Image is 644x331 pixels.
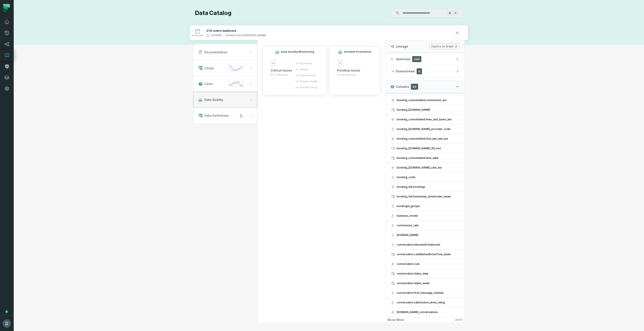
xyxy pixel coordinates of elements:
[391,175,395,179] span: string
[397,301,459,304] div: conversation.satisfaction_level_rating
[397,224,459,227] div: commission_rate
[386,240,464,249] button: conversation.InboundOrOutbound
[397,98,459,102] div: booking_consolidated.commission_eur
[391,214,395,218] span: string
[411,84,418,90] span: 93
[281,50,314,54] h3: Data Quality Monitoring
[397,253,459,256] div: conversation.LastMarkedDoneTime_week
[397,262,459,266] div: conversation.csat
[5,310,9,314] div: Tooltip anchor
[397,233,459,237] span: conversation.ID
[300,62,312,65] span: freshness
[429,44,459,49] a: Explore on Graph
[386,211,464,221] button: business_model
[397,147,459,150] span: booking_consolidated.is_fht_mor
[397,166,459,169] div: booking_[DOMAIN_NAME]_rate_eur
[190,25,468,40] button: dashboardLOOKER/looker/Users/[PERSON_NAME]
[386,53,464,65] button: Upstream200
[386,153,464,163] button: booking_consolidated.time_date
[396,85,409,89] span: Columns
[386,279,464,288] button: conversation.dates_week
[210,34,221,37] div: LOOKER
[386,134,464,143] button: booking_consolidated.first_net_rate_eur
[386,105,464,115] button: booking_[DOMAIN_NAME]
[397,310,459,314] span: conversation.total_conversations
[391,300,395,305] span: string
[397,214,459,218] span: business_model
[386,115,464,124] button: booking_consolidated.fees_and_taxes_eur
[300,80,318,83] span: schema health
[397,310,459,314] div: [DOMAIN_NAME]_conversations
[386,259,464,269] button: conversation.csat
[337,68,373,73] div: Pending Issues
[397,147,459,150] div: booking_[DOMAIN_NAME]_fht_mor
[386,173,464,182] button: booking_costs
[386,250,464,259] button: conversation.LastMarkedDoneTime_week
[204,98,223,102] span: Data Quality
[396,69,415,73] span: Downstream
[386,298,464,307] button: conversation.satisfaction_level_rating
[397,166,459,169] span: booking_consolidated.total_rate_eur
[397,185,459,189] span: booking_flat.bookings
[275,73,288,76] span: 0 Warnings
[391,204,395,208] span: string
[397,137,459,140] div: booking_consolidated.first_net_rate_eur
[391,127,395,131] span: string
[270,68,294,73] div: Critical Issues
[453,11,458,16] span: Press ⌘ + K to focus the search bar
[225,34,266,37] div: /looker/Users/Iñigo Hernaez
[397,243,459,246] div: conversation.InboundOrOutbound
[391,310,395,314] span: integer
[397,108,459,112] div: booking_[DOMAIN_NAME]
[391,108,395,112] span: timestamp
[329,46,380,95] button: Incident Prevention-Pending Issuesin Pull Requests
[397,118,459,121] div: booking_consolidated.fees_and_taxes_eur
[417,68,422,74] span: 0
[397,195,459,198] div: booking_flat.timestamp_amsterdam_week
[386,192,464,201] button: booking_flat.timestamp_amsterdam_week
[386,201,464,211] button: bookingid_groups
[204,82,213,86] span: Costs
[397,291,459,295] span: conversation.first_message_channel
[397,176,459,179] div: booking_costs
[391,194,395,199] span: timestamp
[391,165,395,170] span: integer
[386,230,464,240] button: [DOMAIN_NAME]
[191,34,204,37] span: dashboard
[386,95,464,105] button: booking_consolidated.commission_eur
[386,182,464,192] button: booking_flat.bookings
[391,271,395,276] span: timestamp
[263,46,327,95] button: Data Quality Monitoring-Critical Issues0 Warningsfreshnessvolumedata anomalyschema healthsemantic...
[391,185,395,189] span: integer
[397,272,459,275] div: conversation.dates_date
[387,318,404,322] span: Show more
[397,282,459,285] div: conversation.dates_week
[344,50,371,54] h3: Incident Prevention
[397,204,459,208] div: bookingid_groups
[337,59,343,67] span: -
[391,243,395,247] span: string
[300,74,316,77] span: data anomaly
[386,288,464,298] button: conversation.first_message_channel
[204,113,229,118] span: Data Definitions
[386,144,464,153] button: booking_[DOMAIN_NAME]_fht_mor
[386,221,464,230] button: commission_rate
[270,59,277,67] span: -
[455,318,463,322] span: 30 / 93
[391,156,395,160] span: timestamp
[386,317,464,323] button: Show more30/93
[396,57,410,61] span: Upstream
[386,269,464,278] button: conversation.dates_date
[391,281,395,285] span: timestamp
[391,233,395,237] span: string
